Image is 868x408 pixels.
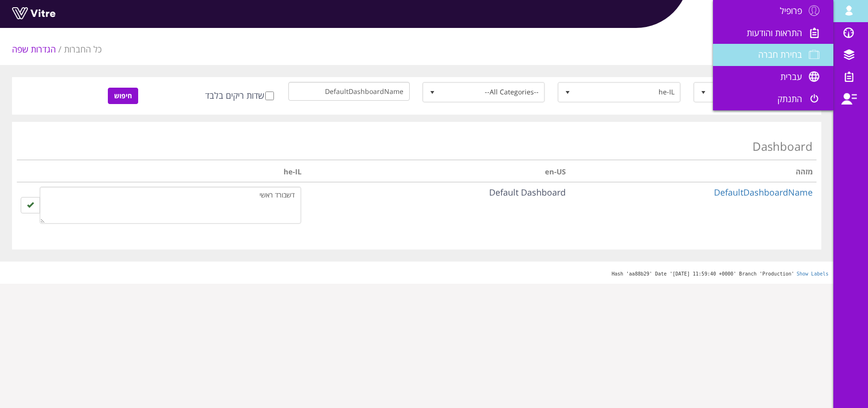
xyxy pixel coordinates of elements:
input: שדות ריקים בלבד [265,92,274,100]
th: en-US [305,160,569,182]
a: Show Labels [797,271,829,276]
span: select [695,83,712,101]
span: Hash 'aa88b29' Date '[DATE] 11:59:40 +0000' Branch 'Production' [611,271,794,276]
input: Search [288,82,410,101]
span: עברית [780,71,802,82]
a: התנתק [713,88,833,110]
span: Default Dashboard [489,186,566,198]
span: פרופיל [780,5,802,16]
a: DefaultDashboardName [714,186,813,198]
span: select [559,83,576,101]
span: --All Categories-- [440,83,544,101]
span: select [424,83,441,101]
input: חיפוש [108,88,138,104]
a: בחירת חברה [713,44,833,66]
span: התנתק [777,93,802,105]
h3: Dashboard [21,140,813,153]
span: בחירת חברה [758,49,802,60]
label: שדות ריקים בלבד [205,90,274,102]
th: he-IL [17,160,305,182]
th: מזהה [570,160,816,182]
li: הגדרות שפה [12,43,64,56]
span: he-IL [576,83,680,101]
span: התראות והודעות [747,27,802,39]
li: כל החברות [64,43,102,56]
a: עברית [713,66,833,88]
a: התראות והודעות [713,22,833,44]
